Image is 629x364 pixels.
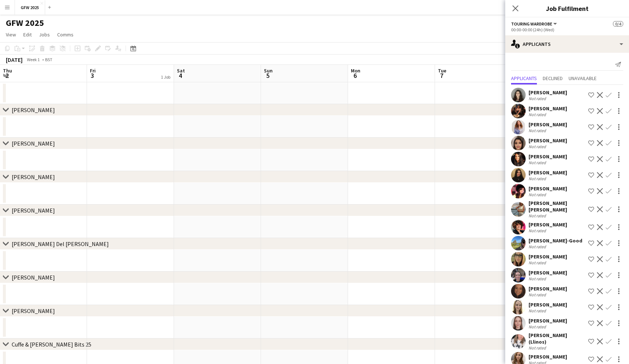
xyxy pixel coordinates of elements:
span: Unavailable [569,76,597,81]
span: Jobs [39,31,50,38]
a: Jobs [36,30,53,39]
div: [PERSON_NAME] [529,301,567,308]
div: Applicants [505,35,629,53]
div: Not rated [529,192,547,197]
span: 2 [2,71,12,80]
span: Edit [23,31,32,38]
div: Not rated [529,308,547,313]
span: Touring Wardrobe [511,21,552,27]
span: Sat [177,67,185,74]
h1: GFW 2025 [6,17,44,28]
div: [PERSON_NAME] [12,207,55,214]
span: Thu [3,67,12,74]
span: Tue [438,67,446,74]
div: [PERSON_NAME] [529,221,567,228]
div: Not rated [529,112,547,117]
span: Fri [90,67,96,74]
span: Applicants [511,76,537,81]
div: Not rated [529,345,547,351]
span: Sun [264,67,273,74]
div: Not rated [529,160,547,165]
div: [DATE] [6,56,23,63]
div: [PERSON_NAME] [529,253,567,260]
div: [PERSON_NAME] [12,173,55,181]
div: [PERSON_NAME] [PERSON_NAME] [529,200,585,213]
span: Mon [351,67,360,74]
span: 6 [350,71,360,80]
div: Not rated [529,228,547,233]
div: Not rated [529,324,547,329]
span: 3 [89,71,96,80]
span: View [6,31,16,38]
span: 7 [437,71,446,80]
div: [PERSON_NAME] [529,105,567,112]
div: [PERSON_NAME] [529,153,567,160]
div: [PERSON_NAME] [529,285,567,292]
div: 00:00-00:00 (24h) (Wed) [511,27,623,32]
div: [PERSON_NAME] [529,185,567,192]
button: GFW 2025 [15,0,45,15]
div: Not rated [529,260,547,265]
div: [PERSON_NAME] (Llinos) [529,332,585,345]
div: Not rated [529,176,547,181]
div: [PERSON_NAME] [12,140,55,147]
div: [PERSON_NAME] [529,269,567,276]
div: Cuffe & [PERSON_NAME] Bits 25 [12,341,91,348]
a: Edit [20,30,35,39]
h3: Job Fulfilment [505,4,629,13]
span: 5 [263,71,273,80]
div: [PERSON_NAME] [529,121,567,128]
span: Declined [543,76,563,81]
span: Comms [57,31,74,38]
button: Touring Wardrobe [511,21,558,27]
div: [PERSON_NAME] [529,169,567,176]
div: Not rated [529,96,547,101]
div: [PERSON_NAME] [12,106,55,114]
div: [PERSON_NAME]-Good [529,237,582,244]
div: [PERSON_NAME] [12,274,55,281]
div: [PERSON_NAME] [529,317,567,324]
div: [PERSON_NAME] [529,137,567,144]
div: Not rated [529,213,547,218]
span: 0/4 [613,21,623,27]
div: Not rated [529,276,547,281]
div: [PERSON_NAME] [529,89,567,96]
span: 4 [176,71,185,80]
span: Week 1 [24,57,42,62]
div: [PERSON_NAME] [529,353,567,360]
div: BST [45,57,52,62]
div: [PERSON_NAME] [12,307,55,314]
a: View [3,30,19,39]
div: Not rated [529,244,547,249]
div: Not rated [529,292,547,297]
div: Not rated [529,144,547,149]
div: [PERSON_NAME] Del [PERSON_NAME] [12,240,109,248]
div: 1 Job [161,74,170,80]
a: Comms [54,30,76,39]
div: Not rated [529,128,547,133]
